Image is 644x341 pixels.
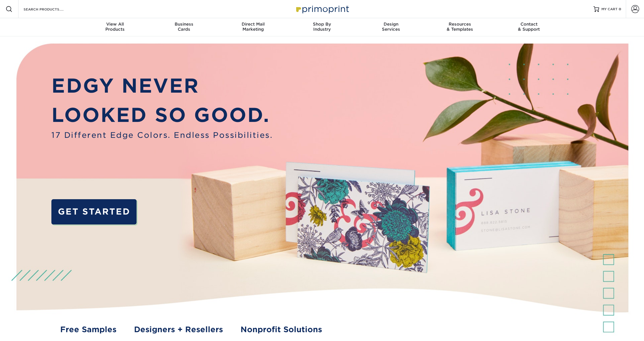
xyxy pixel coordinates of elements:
[294,3,350,15] img: Primoprint
[150,22,219,32] div: Cards
[241,324,322,336] a: Nonprofit Solutions
[356,18,425,36] a: DesignServices
[219,18,288,36] a: Direct MailMarketing
[219,22,288,27] span: Direct Mail
[494,22,563,27] span: Contact
[51,101,273,130] p: LOOKED SO GOOD.
[494,22,563,32] div: & Support
[425,18,494,36] a: Resources& Templates
[134,324,223,336] a: Designers + Resellers
[81,22,150,27] span: View All
[81,22,150,32] div: Products
[288,22,357,27] span: Shop By
[601,7,618,12] span: MY CART
[425,22,494,32] div: & Templates
[150,22,219,27] span: Business
[51,130,273,141] span: 17 Different Edge Colors. Endless Possibilities.
[23,6,78,13] input: SEARCH PRODUCTS.....
[60,324,116,336] a: Free Samples
[356,22,425,27] span: Design
[619,7,621,11] span: 0
[81,18,150,36] a: View AllProducts
[425,22,494,27] span: Resources
[51,71,273,100] p: EDGY NEVER
[219,22,288,32] div: Marketing
[356,22,425,32] div: Services
[51,199,137,225] a: GET STARTED
[494,18,563,36] a: Contact& Support
[150,18,219,36] a: BusinessCards
[288,18,357,36] a: Shop ByIndustry
[288,22,357,32] div: Industry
